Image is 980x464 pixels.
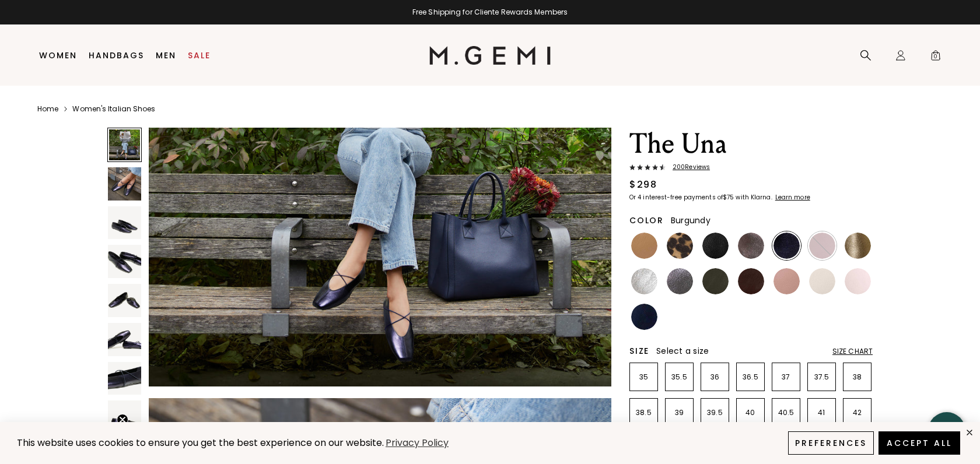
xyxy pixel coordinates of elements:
[108,206,141,240] img: The Una
[37,104,58,114] a: Home
[701,408,729,417] p: 39.5
[384,436,450,451] a: Privacy Policy (opens in a new tab)
[809,233,835,259] img: Burgundy
[701,372,729,382] p: 36
[108,245,141,278] img: The Una
[108,400,141,434] img: The Una
[774,194,810,201] a: Learn more
[808,372,835,382] p: 37.5
[737,372,764,382] p: 36.5
[738,268,764,294] img: Chocolate
[72,104,155,114] a: Women's Italian Shoes
[843,372,871,382] p: 38
[629,193,723,202] klarna-placement-style-body: Or 4 interest-free payments of
[737,408,764,417] p: 40
[656,345,709,357] span: Select a size
[631,304,657,330] img: Navy
[773,268,800,294] img: Antique Rose
[702,268,729,294] img: Military
[666,372,693,382] p: 35.5
[188,51,211,60] a: Sale
[630,408,657,417] p: 38.5
[17,436,384,449] span: This website uses cookies to ensure you get the best experience on our website.
[156,51,176,60] a: Men
[629,346,649,356] h2: Size
[702,233,729,259] img: Black
[845,268,871,294] img: Ballerina Pink
[667,233,693,259] img: Leopard Print
[788,431,874,455] button: Preferences
[930,52,942,64] span: 0
[667,268,693,294] img: Gunmetal
[832,347,873,356] div: Size Chart
[631,233,657,259] img: Light Tan
[738,233,764,259] img: Cocoa
[666,164,710,171] span: 200 Review s
[965,428,974,437] div: close
[108,323,141,356] img: The Una
[631,268,657,294] img: Silver
[89,51,144,60] a: Handbags
[808,408,835,417] p: 41
[39,51,77,60] a: Women
[772,408,800,417] p: 40.5
[736,193,773,202] klarna-placement-style-body: with Klarna
[629,178,657,192] div: $298
[629,128,873,160] h1: The Una
[772,372,800,382] p: 37
[117,414,128,426] button: Close teaser
[629,216,664,225] h2: Color
[666,408,693,417] p: 39
[809,268,835,294] img: Ecru
[878,431,960,455] button: Accept All
[671,215,710,226] span: Burgundy
[723,193,734,202] klarna-placement-style-amount: $75
[429,46,551,65] img: M.Gemi
[843,408,871,417] p: 42
[775,193,810,202] klarna-placement-style-cta: Learn more
[630,372,657,382] p: 35
[845,233,871,259] img: Gold
[629,164,873,173] a: 200Reviews
[108,362,141,395] img: The Una
[108,167,141,201] img: The Una
[773,233,800,259] img: Midnight Blue
[108,284,141,317] img: The Una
